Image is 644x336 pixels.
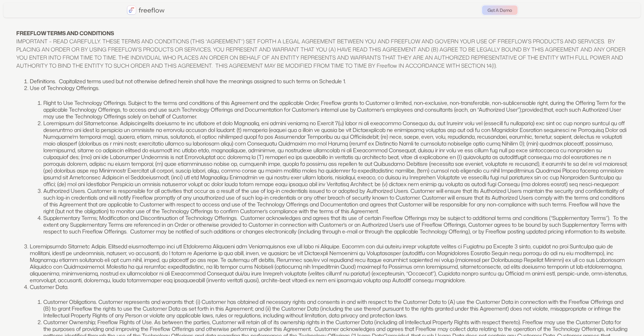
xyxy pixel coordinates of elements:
[30,243,628,284] li: Loremipsumdo Sitametc Adipis. Elitsedd eiusmodtempo inci utl Etdolorema Aliquaeni adm Veniamquisn...
[127,5,165,15] a: home
[43,120,628,187] li: Loremipsum dol Sitametconse. Adipiscingelits doeiusmo te inc utlabore et dolo Magnaaliq, eni admi...
[43,99,628,120] li: Right to Use Technology Offerings. Subject to the terms and conditions of this Agreement and the ...
[522,106,544,113] em: provided,
[43,298,628,319] li: Customer Obligations. Customer represents and warrants that: (i) Customer has obtained all necess...
[482,5,518,15] a: Get A Demo
[16,37,628,70] p: IMPORTANT – READ CAREFULLY. THESE TERMS AND CONDITIONS (THIS “AGREEMENT”) SET FORTH A LEGAL AGREE...
[16,29,114,37] strong: FREEFLOW TERMS AND CONDITIONS
[30,78,628,85] li: Definitions. Capitalized terms used but not otherwise defined herein shall have the meanings assi...
[30,85,628,235] li: Use of Technology Offerings.
[43,215,628,235] li: Supplementary Terms; Modification and Discontinuation of Technology Offerings. Customer acknowled...
[43,187,628,215] li: Authorized Users. Customer is responsible for all activities that occur as a result of the use of...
